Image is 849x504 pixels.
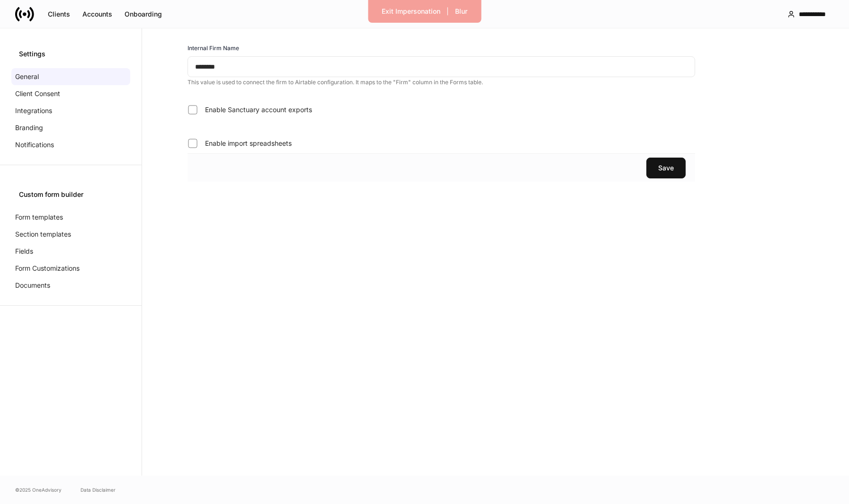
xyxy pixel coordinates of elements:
[11,68,130,85] a: General
[205,105,312,115] span: Enable Sanctuary account exports
[15,106,52,115] p: Integrations
[382,8,440,15] div: Exit Impersonation
[11,102,130,119] a: Integrations
[15,281,50,290] p: Documents
[188,44,239,53] h6: Internal Firm Name
[42,7,76,22] button: Clients
[11,136,130,153] a: Notifications
[15,140,54,150] p: Notifications
[11,260,130,277] a: Form Customizations
[80,486,116,494] a: Data Disclaimer
[118,7,168,22] button: Onboarding
[15,72,39,81] p: General
[11,119,130,136] a: Branding
[19,49,123,59] div: Settings
[76,7,118,22] button: Accounts
[48,11,70,18] div: Clients
[15,123,43,133] p: Branding
[646,158,686,178] button: Save
[188,79,695,86] p: This value is used to connect the firm to Airtable configuration. It maps to the "Firm" column in...
[375,4,447,19] button: Exit Impersonation
[125,11,162,18] div: Onboarding
[11,209,130,226] a: Form templates
[205,139,292,148] span: Enable import spreadsheets
[455,8,467,15] div: Blur
[19,190,123,199] div: Custom form builder
[658,165,674,171] div: Save
[449,4,474,19] button: Blur
[15,264,80,273] p: Form Customizations
[15,212,63,222] p: Form templates
[11,226,130,243] a: Section templates
[15,486,62,494] span: © 2025 OneAdvisory
[11,85,130,102] a: Client Consent
[11,243,130,260] a: Fields
[82,11,112,18] div: Accounts
[15,89,60,98] p: Client Consent
[15,247,33,256] p: Fields
[15,230,71,239] p: Section templates
[11,277,130,294] a: Documents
